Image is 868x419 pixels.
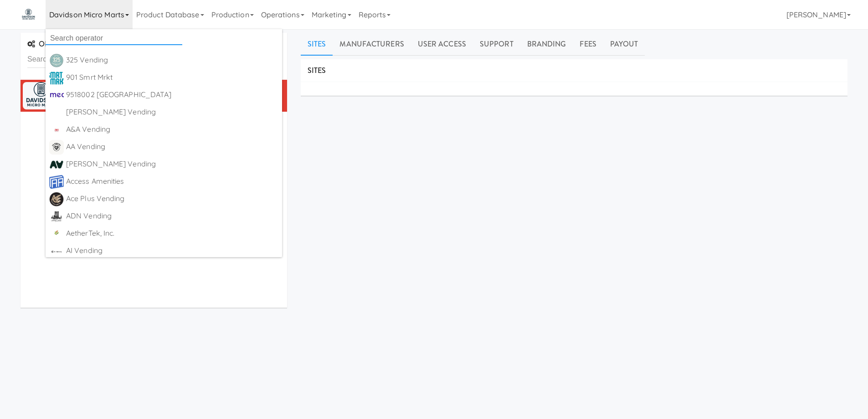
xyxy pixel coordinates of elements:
[66,227,278,240] div: AetherTek, Inc.
[49,244,64,259] img: ck9lluqwz49r4slbytpm.png
[21,7,36,23] img: Micromart
[49,71,64,85] img: ir0uzeqxfph1lfkm2qud.jpg
[333,33,411,56] a: Manufacturers
[49,88,64,103] img: pbzj0xqistzv78rw17gh.jpg
[308,65,326,76] span: SITES
[49,227,64,241] img: wikircranfrz09drhcio.png
[49,53,64,68] img: kbrytollda43ilh6wexs.png
[21,80,287,112] li: Davidson Micro Marts[STREET_ADDRESS][PERSON_NAME]
[473,33,520,56] a: Support
[66,53,278,67] div: 325 Vending
[411,33,473,56] a: User Access
[66,88,278,102] div: 9518002 [GEOGRAPHIC_DATA]
[66,157,278,171] div: [PERSON_NAME] Vending
[66,140,278,154] div: AA Vending
[573,33,603,56] a: Fees
[49,140,64,155] img: dcdxvmg3yksh6usvjplj.png
[66,71,278,84] div: 901 Smrt Mrkt
[49,123,64,137] img: q2obotf9n3qqirn9vbvw.jpg
[27,51,280,68] input: Search Operator
[49,209,64,224] img: btfbkppilgpqn7n9svkz.png
[66,192,278,206] div: Ace Plus Vending
[66,105,278,119] div: [PERSON_NAME] Vending
[49,192,64,207] img: fg1tdwzclvcgadomhdtp.png
[46,31,182,45] input: Search operator
[49,175,64,189] img: kgvx9ubdnwdmesdqrgmd.png
[301,33,333,56] a: Sites
[49,105,64,120] img: ACwAAAAAAQABAAACADs=
[66,209,278,223] div: ADN Vending
[27,39,82,49] span: OPERATORS
[520,33,573,56] a: Branding
[603,33,645,56] a: Payout
[66,175,278,188] div: Access Amenities
[66,123,278,136] div: A&A Vending
[49,157,64,172] img: ucvciuztr6ofmmudrk1o.png
[66,244,278,258] div: AI Vending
